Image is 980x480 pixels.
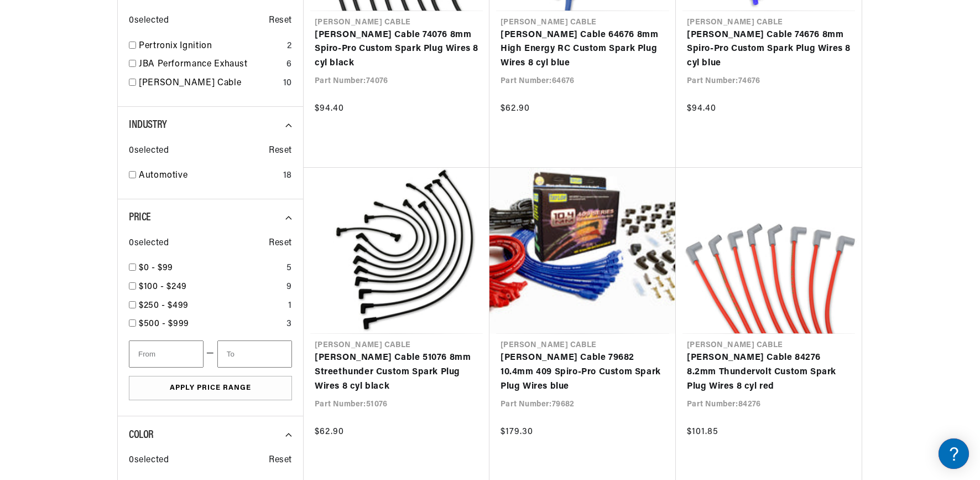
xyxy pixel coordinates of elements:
a: [PERSON_NAME] Cable 79682 10.4mm 409 Spiro-Pro Custom Spark Plug Wires blue [501,351,665,394]
a: [PERSON_NAME] Cable 51076 8mm Streethunder Custom Spark Plug Wires 8 cyl black [315,351,478,394]
div: Orders [11,214,210,224]
span: 0 selected [129,236,169,251]
a: JBA Performance Exhaust [139,58,282,72]
span: 0 selected [129,144,169,158]
div: Shipping [11,168,210,179]
a: [PERSON_NAME] Cable [139,76,279,91]
span: 0 selected [129,453,169,468]
div: 5 [286,261,292,276]
div: JBA Performance Exhaust [11,122,210,133]
button: Contact Us [11,296,210,316]
a: Orders FAQ [11,231,210,248]
span: $100 - $249 [139,282,187,291]
span: — [206,347,215,361]
a: [PERSON_NAME] Cable 74676 8mm Spiro-Pro Custom Spark Plug Wires 8 cyl blue [687,28,851,71]
div: 9 [286,280,292,295]
input: To [217,340,292,368]
input: From [129,340,204,368]
span: Price [129,212,151,223]
div: 3 [286,317,292,332]
a: Pertronix Ignition [139,39,283,54]
a: FAQs [11,140,210,157]
span: $0 - $99 [139,264,173,272]
div: 18 [283,169,292,183]
span: Reset [269,14,292,28]
button: Apply Price Range [129,376,292,401]
div: Ignition Products [11,77,210,87]
span: Industry [129,120,167,131]
span: Reset [269,453,292,468]
div: 10 [283,76,292,91]
a: Shipping FAQs [11,185,210,203]
div: Payment, Pricing, and Promotions [11,260,210,270]
span: $250 - $499 [139,301,189,310]
div: 1 [288,299,292,313]
a: POWERED BY ENCHANT [152,319,213,329]
a: [PERSON_NAME] Cable 84276 8.2mm Thundervolt Custom Spark Plug Wires 8 cyl red [687,351,851,394]
a: [PERSON_NAME] Cable 64676 8mm High Energy RC Custom Spark Plug Wires 8 cyl blue [501,28,665,71]
span: $500 - $999 [139,319,189,328]
a: [PERSON_NAME] Cable 74076 8mm Spiro-Pro Custom Spark Plug Wires 8 cyl black [315,28,478,71]
a: Automotive [139,169,279,183]
a: FAQ [11,94,210,111]
span: Reset [269,144,292,158]
span: 0 selected [129,14,169,28]
div: 2 [287,39,292,54]
span: Reset [269,236,292,251]
span: Color [129,430,154,441]
a: Payment, Pricing, and Promotions FAQ [11,277,210,294]
div: 6 [286,58,292,72]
